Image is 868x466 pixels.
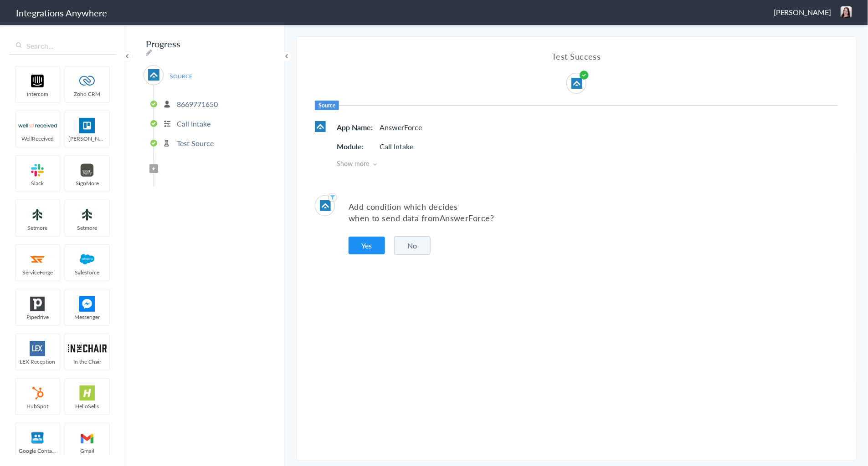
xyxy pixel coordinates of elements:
[148,69,159,81] img: af-app-logo.svg
[164,70,199,82] span: SOURCE
[337,141,378,152] h5: Module
[15,313,60,321] span: Pipedrive
[315,121,326,132] img: af-app-logo.svg
[68,385,107,401] img: hs-app-logo.svg
[15,402,60,410] span: HubSpot
[841,6,852,18] img: 482341324-9507473629305048-924967458120439694-n.jpg
[65,179,109,187] span: SignMore
[18,118,57,133] img: wr-logo.svg
[65,447,109,455] span: Gmail
[65,358,109,365] span: In the Chair
[16,6,107,19] h1: Integrations Anywhere
[65,402,109,410] span: HelloSells
[65,313,109,321] span: Messenger
[15,135,60,142] span: WellReceived
[65,135,109,142] span: [PERSON_NAME]
[68,252,107,267] img: salesforce-logo.svg
[571,78,582,89] img: af-app-logo.svg
[68,73,107,89] img: zoho-logo.svg
[18,341,57,356] img: lex-app-logo.svg
[18,162,57,178] img: slack-logo.svg
[65,224,109,232] span: Setmore
[177,138,214,148] p: Test Source
[68,341,107,356] img: inch-logo.svg
[18,296,57,312] img: pipedrive.png
[440,212,490,223] span: AnswerForce
[774,7,832,17] span: [PERSON_NAME]
[315,51,838,62] h4: Test Success
[18,430,57,446] img: googleContact_logo.png
[18,73,57,89] img: intercom-logo.svg
[65,268,109,276] span: Salesforce
[15,179,60,187] span: Slack
[65,90,109,98] span: Zoho CRM
[68,162,107,178] img: signmore-logo.png
[349,201,838,223] p: Add condition which decides when to send data from ?
[18,385,57,401] img: hubspot-logo.svg
[68,207,107,223] img: setmoreNew.jpg
[15,90,60,98] span: intercom
[68,296,107,312] img: FBM.png
[337,122,378,132] h5: App Name
[315,101,339,110] h6: Source
[68,430,107,446] img: gmail-logo.svg
[380,122,422,132] p: AnswerForce
[177,99,218,109] p: 8669771650
[380,141,413,152] p: Call Intake
[177,118,211,129] p: Call Intake
[15,268,60,276] span: ServiceForge
[18,252,57,267] img: serviceforge-icon.png
[18,207,57,223] img: setmoreNew.jpg
[9,37,116,55] input: Search...
[394,236,431,255] button: No
[349,237,385,254] button: Yes
[320,200,331,211] img: af-app-logo.svg
[15,447,60,455] span: Google Contacts
[15,224,60,232] span: Setmore
[68,118,107,133] img: trello.png
[15,358,60,365] span: LEX Reception
[337,159,838,168] span: Show more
